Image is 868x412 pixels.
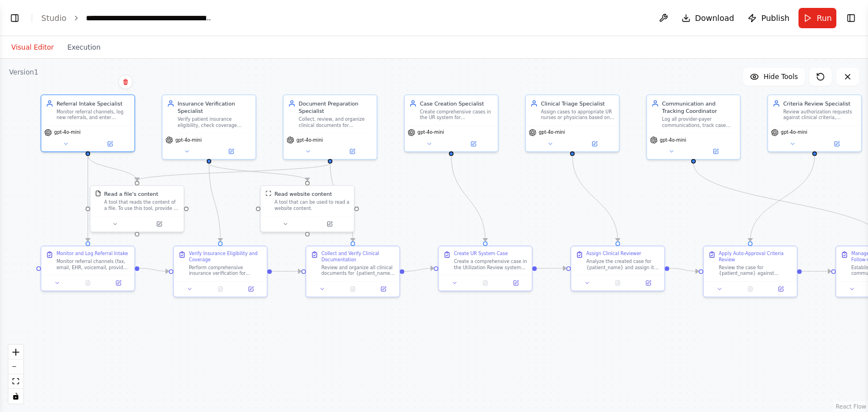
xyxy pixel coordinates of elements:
[57,109,130,121] div: Monitor referral channels, log new referrals, and enter comprehensive patient and provider inform...
[322,265,395,277] div: Review and organize all clinical documents for {patient_name} including physician notes, diagnost...
[570,246,665,291] div: Assign Clinical ReviewerAnalyze the created case for {patient_name} and assign it to the most app...
[162,94,256,160] div: Insurance Verification SpecialistVerify patient insurance eligibility, check coverage status, det...
[781,129,808,135] span: gpt-4o-mini
[41,14,67,23] a: Studio
[747,156,818,242] g: Edge from d3efe3fc-802f-4779-a614-fef2a0fc9d2f to b08063da-7b96-45bc-b849-d23b3b5ce898
[662,116,736,128] div: Log all provider-payer communications, track case status, and manage follow-up reminders for {pat...
[8,345,23,360] button: zoom in
[95,190,101,196] img: FileReadTool
[57,251,128,257] div: Monitor and Log Referral Intake
[175,137,202,143] span: gpt-4o-mini
[370,284,396,293] button: Open in side panel
[41,94,135,152] div: Referral Intake SpecialistMonitor referral channels, log new referrals, and enter comprehensive p...
[8,360,23,374] button: zoom out
[405,265,434,275] g: Edge from 9b304601-2868-47c8-a3ee-8f0ea63cd1b2 to b12f5cbe-bd54-40de-a424-f728b26d13e2
[454,251,507,257] div: Create UR System Case
[646,94,740,160] div: Communication and Tracking CoordinatorLog all provider-payer communications, track case status, a...
[210,147,253,156] button: Open in side panel
[420,109,493,121] div: Create comprehensive cases in the UR system for {patient_name}, attach all relevant clinical docu...
[438,246,532,291] div: Create UR System CaseCreate a comprehensive case in the Utilization Review system for {patient_na...
[802,268,831,275] g: Edge from b08063da-7b96-45bc-b849-d23b3b5ce898 to 6b96c76e-972b-4e48-a77d-6c5aa86fc114
[89,139,132,148] button: Open in side panel
[537,265,566,272] g: Edge from b12f5cbe-bd54-40de-a424-f728b26d13e2 to 8f3d09af-564d-4e39-afc4-b894a8103764
[41,246,135,291] div: Monitor and Log Referral IntakeMonitor referral channels (fax, email, EHR, voicemail, provider po...
[118,74,133,89] button: Delete node
[404,94,498,152] div: Case Creation SpecialistCreate comprehensive cases in the UR system for {patient_name}, attach al...
[767,94,862,152] div: Criteria Review SpecialistReview authorization requests against clinical criteria, business rules...
[815,139,858,148] button: Open in side panel
[308,220,351,229] button: Open in side panel
[177,116,251,128] div: Verify patient insurance eligibility, check coverage status, determine network participation, and...
[9,68,38,77] div: Version 1
[54,129,81,135] span: gpt-4o-mini
[448,156,489,242] g: Edge from b711eb68-bb8e-4f9d-a092-7aa1e2be5ec0 to b12f5cbe-bd54-40de-a424-f728b26d13e2
[140,265,169,275] g: Edge from 48a5003c-682b-4145-8971-7750a2bf6f93 to 238954a0-8942-4d67-9d77-5bc34f4720af
[670,265,699,275] g: Edge from 8f3d09af-564d-4e39-afc4-b894a8103764 to b08063da-7b96-45bc-b849-d23b3b5ce898
[719,251,792,262] div: Apply Auto-Approval Criteria Review
[587,258,660,270] div: Analyze the created case for {patient_name} and assign it to the most appropriate clinical review...
[743,8,794,28] button: Publish
[677,8,739,28] button: Download
[8,345,23,404] div: React Flow controls
[60,41,107,54] button: Execution
[662,100,736,115] div: Communication and Tracking Coordinator
[84,156,92,242] g: Edge from d782e1e4-cd5c-4738-8fad-c31e417c76d5 to 48a5003c-682b-4145-8971-7750a2bf6f93
[573,139,616,148] button: Open in side panel
[133,163,334,181] g: Edge from 1e410af8-72ed-40c2-9665-32197861255f to 2750be37-84c7-4125-8f9c-5764ed2a40e9
[587,251,641,257] div: Assign Clinical Reviewer
[84,156,141,181] g: Edge from d782e1e4-cd5c-4738-8fad-c31e417c76d5 to 2750be37-84c7-4125-8f9c-5764ed2a40e9
[798,8,836,28] button: Run
[283,94,377,160] div: Document Preparation SpecialistCollect, review, and organize clinical documents for {patient_name...
[660,137,687,143] span: gpt-4o-mini
[337,284,369,293] button: No output available
[7,10,23,26] button: Show left sidebar
[205,284,237,293] button: No output available
[205,163,224,241] g: Edge from 0f93c7d4-85f2-446c-a615-517671bece9a to 238954a0-8942-4d67-9d77-5bc34f4720af
[836,404,866,410] a: React Flow attribution
[719,265,792,277] div: Review the case for {patient_name} against established clinical criteria, business rules, gold ca...
[275,190,332,198] div: Read website content
[72,278,104,287] button: No output available
[8,374,23,389] button: fit view
[297,137,323,143] span: gpt-4o-mini
[768,284,794,293] button: Open in side panel
[90,185,184,233] div: FileReadToolRead a file's contentA tool that reads the content of a file. To use this tool, provi...
[602,278,634,287] button: No output available
[420,100,493,107] div: Case Creation Specialist
[322,251,395,262] div: Collect and Verify Clinical Documentation
[541,109,614,121] div: Assign cases to appropriate UR nurses or physicians based on clinical specialty, case complexity,...
[568,156,622,242] g: Edge from 886354d1-14fa-469e-9cb9-2ee966501f8e to 8f3d09af-564d-4e39-afc4-b894a8103764
[275,199,350,211] div: A tool that can be used to read a website content.
[503,278,529,287] button: Open in side panel
[5,41,60,54] button: Visual Editor
[299,116,372,128] div: Collect, review, and organize clinical documents for {patient_name}. Verify completeness of docum...
[260,185,354,233] div: ScrapeWebsiteToolRead website contentA tool that can be used to read a website content.
[106,278,132,287] button: Open in side panel
[635,278,661,287] button: Open in side panel
[189,251,262,262] div: Verify Insurance Eligibility and Coverage
[525,94,619,152] div: Clinical Triage SpecialistAssign cases to appropriate UR nurses or physicians based on clinical s...
[238,284,264,293] button: Open in side panel
[452,139,495,148] button: Open in side panel
[734,284,766,293] button: No output available
[331,147,374,156] button: Open in side panel
[817,12,832,24] span: Run
[763,72,798,81] span: Hide Tools
[469,278,501,287] button: No output available
[783,109,857,121] div: Review authorization requests against clinical criteria, business rules, and gold carding policie...
[104,190,158,198] div: Read a file's content
[695,12,735,24] span: Download
[189,265,262,277] div: Perform comprehensive insurance verification for {patient_name} using the referral information fr...
[104,199,179,211] div: A tool that reads the content of a file. To use this tool, provide a 'file_path' parameter with t...
[57,258,130,270] div: Monitor referral channels (fax, email, EHR, voicemail, provider portal) for new referral requests...
[326,163,357,241] g: Edge from 1e410af8-72ed-40c2-9665-32197861255f to 9b304601-2868-47c8-a3ee-8f0ea63cd1b2
[306,246,400,297] div: Collect and Verify Clinical DocumentationReview and organize all clinical documents for {patient_...
[266,190,272,196] img: ScrapeWebsiteTool
[761,12,789,24] span: Publish
[541,100,614,107] div: Clinical Triage Specialist
[173,246,267,297] div: Verify Insurance Eligibility and CoveragePerform comprehensive insurance verification for {patien...
[138,220,181,229] button: Open in side panel
[703,246,797,297] div: Apply Auto-Approval Criteria ReviewReview the case for {patient_name} against established clinica...
[454,258,527,270] div: Create a comprehensive case in the Utilization Review system for {patient_name} using the verifie...
[783,100,857,107] div: Criteria Review Specialist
